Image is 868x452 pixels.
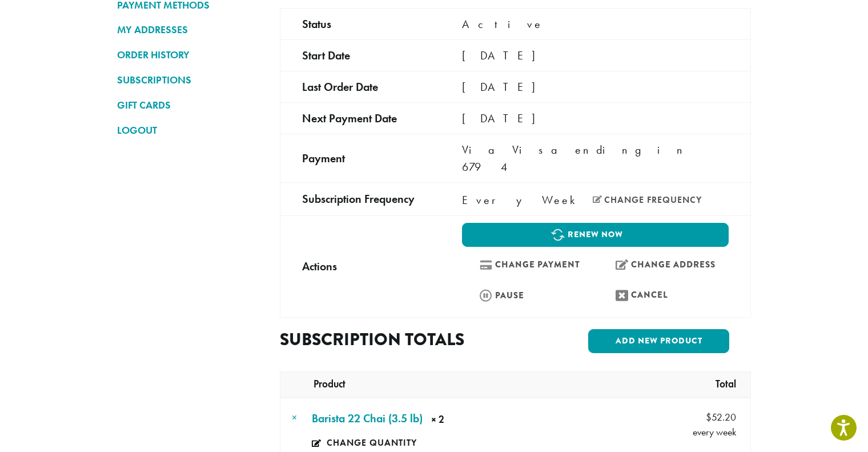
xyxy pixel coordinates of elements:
a: × [292,411,297,424]
td: Start date [280,39,440,71]
th: Total [710,372,748,397]
td: Last order date [280,71,440,102]
span: $ [706,411,712,423]
td: Next payment date [280,102,440,134]
td: [DATE] [440,39,751,71]
a: Change frequency [593,195,702,205]
a: LOGOUT [117,121,263,140]
a: Renew now [462,223,729,247]
span: 52.20 [706,410,736,425]
td: Actions [280,215,440,317]
a: SUBSCRIPTIONS [117,70,263,90]
a: Barista 22 Chai (3.5 lb) [312,410,423,427]
th: Product [314,372,351,397]
a: Add new product [588,329,729,353]
a: Cancel [598,283,729,307]
a: Change payment [462,253,593,277]
a: Change address [598,253,729,277]
td: Payment [280,134,440,182]
td: Active [440,8,751,39]
td: Subscription Frequency [280,182,440,215]
a: Pause [462,283,593,307]
td: [DATE] [440,71,751,102]
span: Every Week [462,191,581,209]
strong: × 2 [431,412,503,430]
span: Via Visa ending in 6794 [462,142,690,174]
h2: Subscription totals [280,329,506,350]
td: Status [280,8,440,39]
td: every week [636,398,750,443]
a: GIFT CARDS [117,95,263,115]
td: [DATE] [440,102,751,134]
a: ORDER HISTORY [117,45,263,65]
a: MY ADDRESSES [117,20,263,39]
